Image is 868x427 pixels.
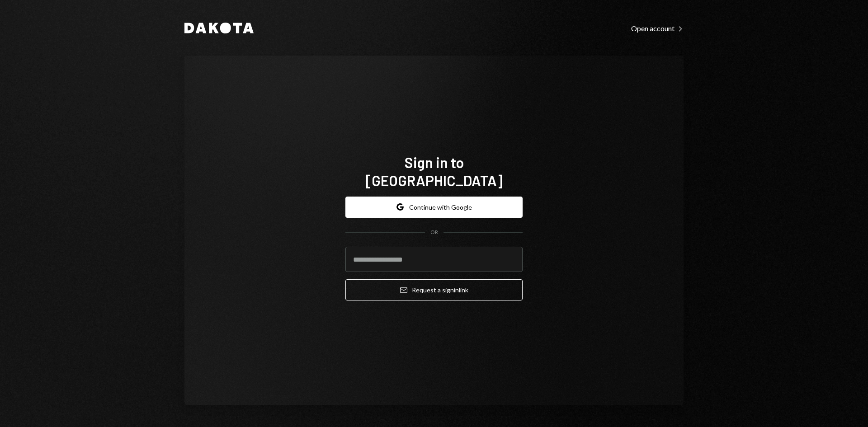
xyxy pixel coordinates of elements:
div: Open account [631,24,684,33]
h1: Sign in to [GEOGRAPHIC_DATA] [345,153,523,189]
button: Request a signinlink [345,279,523,300]
a: Open account [631,23,684,33]
div: OR [430,229,438,236]
button: Continue with Google [345,197,523,218]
